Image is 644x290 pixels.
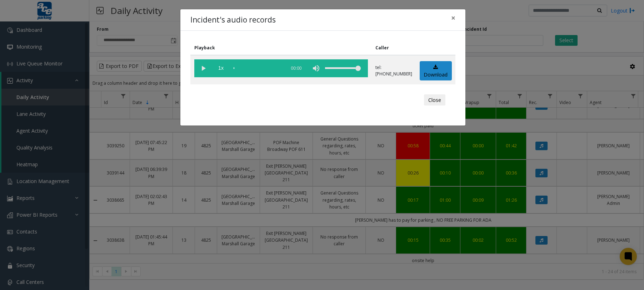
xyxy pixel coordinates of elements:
[446,9,460,27] button: Close
[371,41,416,55] th: Caller
[420,61,452,81] a: Download
[234,59,282,77] div: scrub bar
[375,64,412,77] p: tel:[PHONE_NUMBER]
[190,41,371,55] th: Playback
[451,13,455,23] span: ×
[424,94,445,106] button: Close
[190,14,276,26] h4: Incident's audio records
[212,59,230,77] span: playback speed button
[325,59,361,77] div: volume level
